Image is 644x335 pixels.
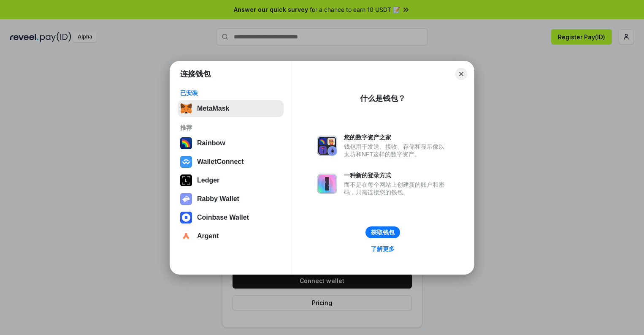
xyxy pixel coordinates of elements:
img: svg+xml,%3Csvg%20xmlns%3D%22http%3A%2F%2Fwww.w3.org%2F2000%2Fsvg%22%20fill%3D%22none%22%20viewBox... [180,193,192,205]
img: svg+xml,%3Csvg%20xmlns%3D%22http%3A%2F%2Fwww.w3.org%2F2000%2Fsvg%22%20fill%3D%22none%22%20viewBox... [317,136,337,156]
img: svg+xml,%3Csvg%20xmlns%3D%22http%3A%2F%2Fwww.w3.org%2F2000%2Fsvg%22%20width%3D%2228%22%20height%3... [180,174,192,186]
div: 了解更多 [371,245,395,253]
div: 而不是在每个网站上创建新的账户和密码，只需连接您的钱包。 [344,181,449,196]
button: Rainbow [178,135,284,152]
button: MetaMask [178,100,284,117]
div: 一种新的登录方式 [344,172,449,179]
img: svg+xml,%3Csvg%20xmlns%3D%22http%3A%2F%2Fwww.w3.org%2F2000%2Fsvg%22%20fill%3D%22none%22%20viewBox... [317,174,337,194]
div: 推荐 [180,124,281,131]
div: Coinbase Wallet [197,214,249,221]
div: 已安装 [180,89,281,97]
a: 了解更多 [366,243,400,254]
div: Argent [197,232,219,240]
button: Argent [178,228,284,245]
img: svg+xml,%3Csvg%20width%3D%2228%22%20height%3D%2228%22%20viewBox%3D%220%200%2028%2028%22%20fill%3D... [180,230,192,242]
div: MetaMask [197,105,229,112]
img: svg+xml,%3Csvg%20width%3D%2228%22%20height%3D%2228%22%20viewBox%3D%220%200%2028%2028%22%20fill%3D... [180,212,192,223]
button: Coinbase Wallet [178,209,284,226]
button: Rabby Wallet [178,191,284,207]
img: svg+xml,%3Csvg%20fill%3D%22none%22%20height%3D%2233%22%20viewBox%3D%220%200%2035%2033%22%20width%... [180,103,192,114]
h1: 连接钱包 [180,69,211,79]
button: Close [455,68,467,80]
img: svg+xml,%3Csvg%20width%3D%22120%22%20height%3D%22120%22%20viewBox%3D%220%200%20120%20120%22%20fil... [180,137,192,149]
button: WalletConnect [178,153,284,170]
div: Ledger [197,177,219,184]
div: 什么是钱包？ [360,93,406,103]
div: Rainbow [197,139,225,147]
div: WalletConnect [197,158,244,166]
div: Rabby Wallet [197,195,239,203]
div: 钱包用于发送、接收、存储和显示像以太坊和NFT这样的数字资产。 [344,143,449,158]
button: 获取钱包 [365,226,400,238]
div: 您的数字资产之家 [344,133,449,141]
button: Ledger [178,172,284,189]
div: 获取钱包 [371,229,395,236]
img: svg+xml,%3Csvg%20width%3D%2228%22%20height%3D%2228%22%20viewBox%3D%220%200%2028%2028%22%20fill%3D... [180,156,192,168]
